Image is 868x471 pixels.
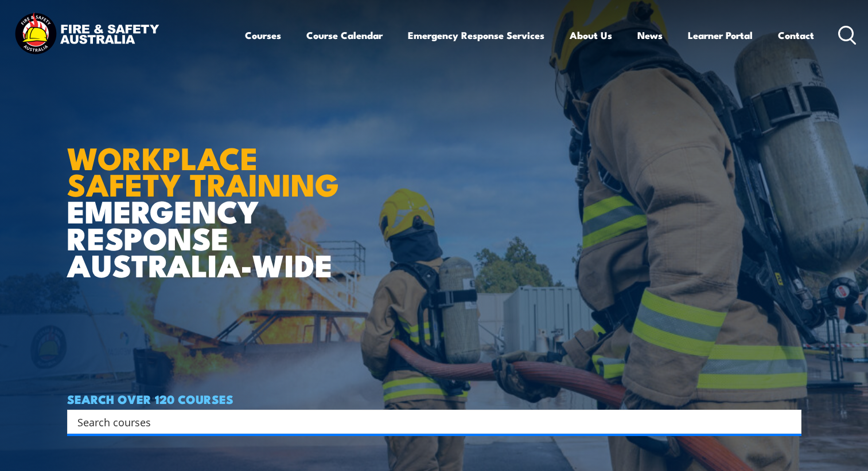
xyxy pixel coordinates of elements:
form: Search form [80,414,779,430]
a: News [637,20,663,50]
a: Courses [245,20,281,50]
h1: EMERGENCY RESPONSE AUSTRALIA-WIDE [67,115,348,278]
a: Course Calendar [306,20,383,50]
h4: SEARCH OVER 120 COURSES [67,392,801,405]
a: Emergency Response Services [408,20,544,50]
input: Search input [77,413,776,430]
strong: WORKPLACE SAFETY TRAINING [67,133,339,207]
button: Search magnifier button [781,414,797,430]
a: About Us [570,20,612,50]
a: Learner Portal [688,20,753,50]
a: Contact [778,20,814,50]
